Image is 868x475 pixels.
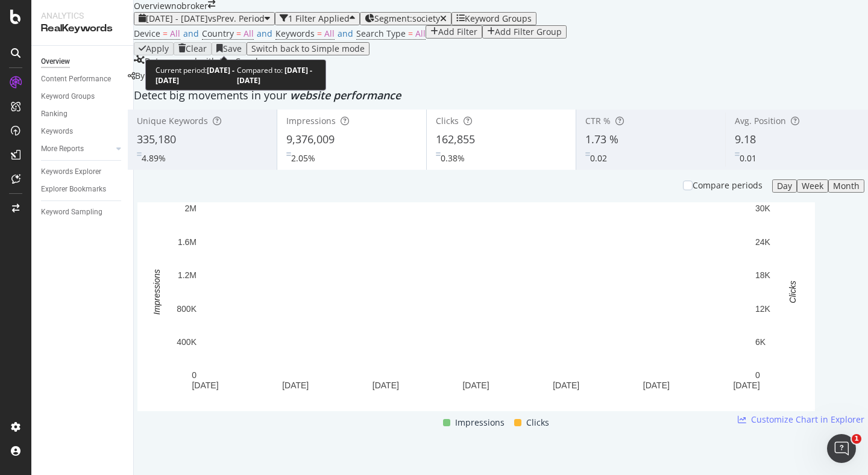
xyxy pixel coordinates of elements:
[41,55,70,68] div: Overview
[134,42,174,55] button: Apply
[134,28,160,39] span: Device
[41,108,125,120] a: Ranking
[41,166,125,178] a: Keywords Explorer
[338,28,353,39] span: and
[740,152,756,164] div: 0.01
[286,115,336,126] span: Impressions
[41,143,113,155] a: More Reports
[244,28,254,39] span: All
[137,132,176,146] span: 335,180
[134,88,868,104] div: Detect big movements in your
[156,65,237,85] div: Current period:
[290,88,401,102] span: website performance
[751,414,864,426] span: Customize Chart in Explorer
[137,202,815,411] svg: A chart.
[156,65,234,85] b: [DATE] - [DATE]
[735,132,756,146] span: 9.18
[360,12,451,25] button: Segment:society
[693,179,763,191] div: Compare periods
[263,57,286,68] span: 2025 Jul. 7th
[356,28,406,39] span: Search Type
[777,181,792,191] div: Day
[441,152,465,164] div: 0.38%
[145,55,258,70] div: Data crossed with the Crawl
[41,125,73,138] div: Keywords
[291,152,315,164] div: 2.05%
[177,337,197,347] text: 400K
[247,42,370,55] button: Switch back to Simple mode
[286,132,335,146] span: 9,376,009
[738,414,864,426] a: Customize Chart in Explorer
[170,28,180,39] span: All
[192,370,197,380] text: 0
[41,90,95,103] div: Keyword Groups
[288,14,350,23] div: 1 Filter Applied
[438,27,477,37] div: Add Filter
[802,181,823,191] div: Week
[735,115,786,126] span: Avg. Position
[526,415,549,430] span: Clicks
[374,13,440,24] span: Segment: society
[185,203,197,213] text: 2M
[286,152,291,156] img: Equal
[237,65,312,85] b: [DATE] - [DATE]
[755,270,771,280] text: 18K
[41,183,106,196] div: Explorer Bookmarks
[142,152,166,164] div: 4.89%
[755,237,771,247] text: 24K
[408,28,413,39] span: =
[258,55,301,70] button: [DATE]
[237,65,316,85] div: Compared to:
[152,269,162,314] text: Impressions
[251,44,365,54] div: Switch back to Simple mode
[137,152,142,156] img: Equal
[41,108,68,120] div: Ranking
[178,237,197,247] text: 1.6M
[146,13,208,24] span: [DATE] - [DATE]
[174,42,212,55] button: Clear
[236,28,241,39] span: =
[585,115,611,126] span: CTR %
[146,44,169,54] div: Apply
[208,13,265,24] span: vs Prev. Period
[788,281,797,303] text: Clicks
[465,14,532,23] div: Keyword Groups
[317,28,322,39] span: =
[590,152,607,164] div: 0.02
[186,44,207,54] div: Clear
[41,73,125,85] a: Content Performance
[192,380,218,390] text: [DATE]
[223,44,242,54] div: Save
[755,203,771,213] text: 30K
[482,25,567,39] button: Add Filter Group
[163,28,168,39] span: =
[797,179,828,193] button: Week
[41,22,124,36] div: RealKeywords
[134,12,275,25] button: [DATE] - [DATE]vsPrev. Period
[462,380,489,390] text: [DATE]
[643,380,670,390] text: [DATE]
[772,179,797,193] button: Day
[426,25,482,39] button: Add Filter
[585,152,590,156] img: Equal
[324,28,335,39] span: All
[455,415,505,430] span: Impressions
[436,152,441,156] img: Equal
[553,380,579,390] text: [DATE]
[755,337,766,347] text: 6K
[257,28,272,39] span: and
[495,27,562,37] div: Add Filter Group
[373,380,399,390] text: [DATE]
[436,132,475,146] span: 162,855
[735,152,740,156] img: Equal
[41,143,84,155] div: More Reports
[733,380,759,390] text: [DATE]
[827,434,856,463] iframe: Intercom live chat
[202,28,234,39] span: Country
[436,115,459,126] span: Clicks
[585,132,618,146] span: 1.73 %
[135,70,163,81] span: By URL
[451,12,536,25] button: Keyword Groups
[41,183,125,196] a: Explorer Bookmarks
